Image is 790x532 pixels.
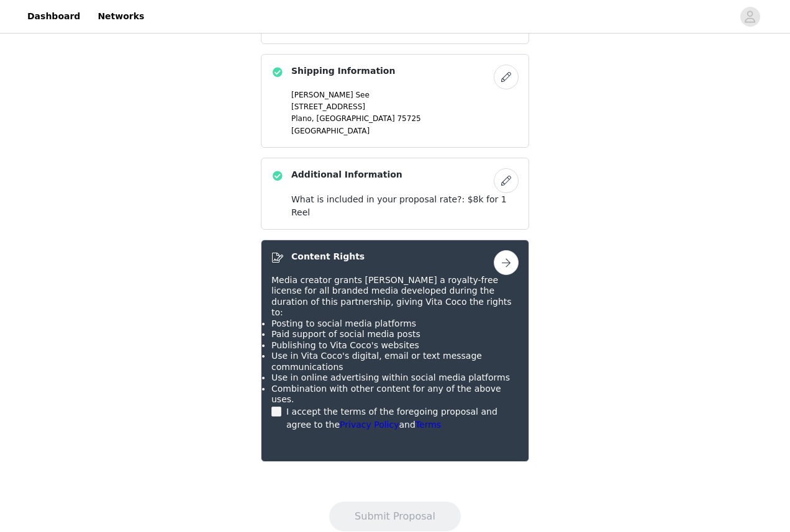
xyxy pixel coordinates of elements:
span: [GEOGRAPHIC_DATA] [317,114,395,123]
p: [PERSON_NAME] See [291,89,519,101]
p: I accept the terms of the foregoing proposal and agree to the and [286,405,519,431]
span: Posting to social media platforms [271,318,416,328]
span: Paid support of social media posts [271,329,420,339]
span: Combination with other content for any of the above uses. [271,384,501,405]
div: Content Rights [261,240,529,462]
div: avatar [744,7,756,27]
span: What is included in your proposal rate?: $8k for 1 Reel [291,194,507,217]
span: Use in Vita Coco's digital, email or text message communications [271,351,482,372]
button: Submit Proposal [329,502,461,531]
a: Terms [415,420,441,430]
a: Networks [90,2,152,30]
p: [STREET_ADDRESS] [291,101,519,112]
div: Shipping Information [261,54,529,148]
a: Dashboard [20,2,88,30]
span: Use in online advertising within social media platforms [271,372,510,382]
span: Media creator grants [PERSON_NAME] a royalty-free license for all branded media developed during ... [271,275,512,318]
p: [GEOGRAPHIC_DATA] [291,125,519,137]
span: Plano, [291,114,314,123]
div: Additional Information [261,158,529,230]
span: 75725 [397,114,420,123]
h4: Shipping Information [291,65,395,78]
h4: Content Rights [291,250,365,263]
h4: Additional Information [291,168,402,181]
a: Privacy Policy [340,420,399,430]
span: Publishing to Vita Coco's websites [271,340,419,350]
